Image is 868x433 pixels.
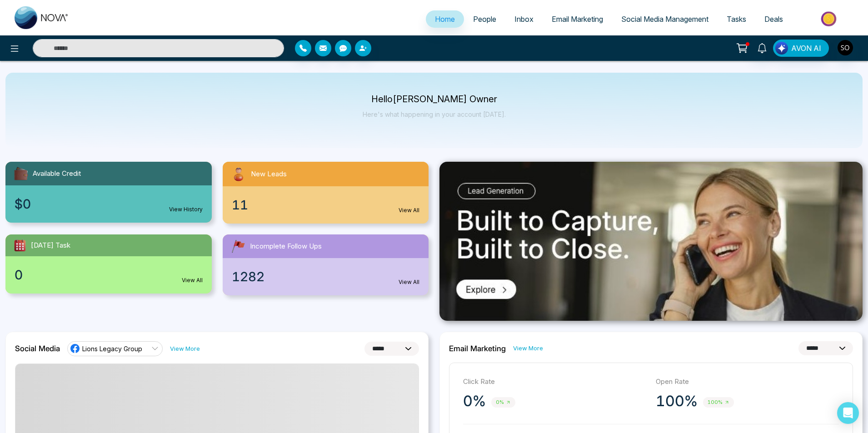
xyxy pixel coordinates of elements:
[505,10,543,28] a: Inbox
[656,392,698,410] p: 100%
[513,344,543,353] a: View More
[363,95,506,103] p: Hello [PERSON_NAME] Owner
[13,238,27,253] img: todayTask.svg
[363,110,506,118] p: Here's what happening in your account [DATE].
[514,15,534,24] span: Inbox
[727,15,746,24] span: Tasks
[612,10,718,28] a: Social Media Management
[435,15,455,24] span: Home
[15,194,31,214] span: $0
[217,162,434,224] a: New Leads11View All
[182,276,203,284] a: View All
[797,9,863,29] img: Market-place.gif
[230,165,247,183] img: newLeads.svg
[251,169,287,179] span: New Leads
[838,40,853,55] img: User Avatar
[31,240,70,251] span: [DATE] Task
[399,206,419,214] a: View All
[552,15,603,24] span: Email Marketing
[791,43,821,54] span: AVON AI
[463,392,486,410] p: 0%
[764,15,783,24] span: Deals
[656,377,839,387] p: Open Rate
[232,195,248,214] span: 11
[13,165,29,182] img: availableCredit.svg
[449,344,506,353] h2: Email Marketing
[463,377,647,387] p: Click Rate
[491,397,515,408] span: 0%
[837,402,859,424] div: Open Intercom Messenger
[15,6,69,29] img: Nova CRM Logo
[399,278,419,286] a: View All
[718,10,755,28] a: Tasks
[473,15,496,24] span: People
[82,344,142,353] span: Lions Legacy Group
[703,397,734,408] span: 100%
[15,265,23,284] span: 0
[232,267,264,286] span: 1282
[250,241,322,252] span: Incomplete Follow Ups
[217,234,434,295] a: Incomplete Follow Ups1282View All
[543,10,612,28] a: Email Marketing
[773,40,829,57] button: AVON AI
[169,205,203,214] a: View History
[439,162,863,321] img: .
[621,15,708,24] span: Social Media Management
[170,344,200,353] a: View More
[15,344,60,353] h2: Social Media
[755,10,792,28] a: Deals
[426,10,464,28] a: Home
[775,42,788,55] img: Lead Flow
[33,169,81,179] span: Available Credit
[230,238,246,254] img: followUps.svg
[464,10,505,28] a: People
